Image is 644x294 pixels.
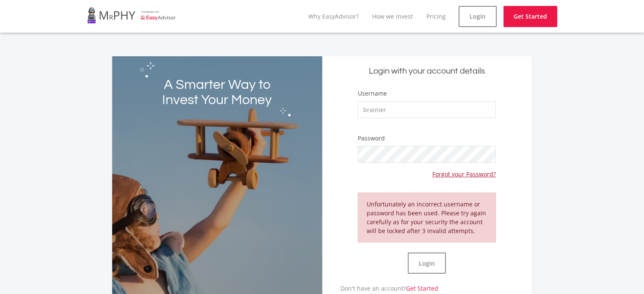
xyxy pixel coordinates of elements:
[308,12,359,20] a: Why EasyAdvisor?
[408,253,446,274] button: Login
[459,6,497,27] a: Login
[503,6,557,27] a: Get Started
[322,284,438,293] p: Don't have an account?
[406,284,438,292] a: Get Started
[154,77,280,108] h2: A Smarter Way to Invest Your Money
[426,12,446,20] a: Pricing
[358,192,496,242] div: Unfortunately an incorrect username or password has been used. Please try again carefully as for ...
[358,134,385,143] label: Password
[329,66,525,77] h5: Login with your account details
[358,89,387,98] label: Username
[432,163,496,179] a: Forgot your Password?
[372,12,413,20] a: How we invest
